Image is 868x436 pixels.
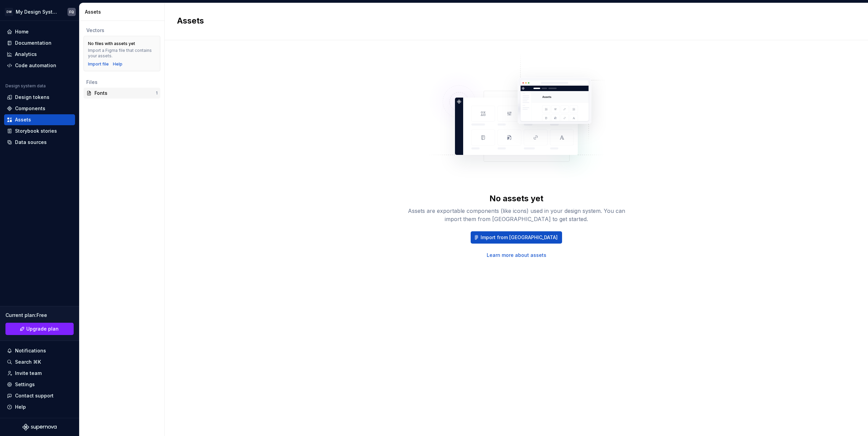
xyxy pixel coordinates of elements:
[4,345,75,356] button: Notifications
[4,357,75,367] button: Search ⌘K
[69,9,74,15] div: FQ
[4,60,75,71] a: Code automation
[481,234,558,241] span: Import from [GEOGRAPHIC_DATA]
[1,4,78,19] button: DWMy Design SystemFQ
[4,379,75,390] a: Settings
[15,139,47,146] div: Data sources
[4,26,75,37] a: Home
[113,61,122,67] a: Help
[15,105,45,112] div: Components
[15,62,56,69] div: Code automation
[94,90,156,97] div: Fonts
[15,404,26,410] div: Help
[471,231,562,244] button: Import from [GEOGRAPHIC_DATA]
[15,94,49,101] div: Design tokens
[5,83,46,89] div: Design system data
[4,390,75,401] button: Contact support
[84,88,160,99] a: Fonts1
[15,40,52,46] div: Documentation
[4,38,75,48] a: Documentation
[15,116,31,123] div: Assets
[88,61,109,67] button: Import file
[15,359,41,365] div: Search ⌘K
[88,41,135,46] div: No files with assets yet
[4,103,75,114] a: Components
[15,128,57,134] div: Storybook stories
[4,92,75,103] a: Design tokens
[85,9,162,15] div: Assets
[16,9,59,15] div: My Design System
[177,15,848,26] h2: Assets
[4,402,75,412] button: Help
[407,207,626,223] div: Assets are exportable components (like icons) used in your design system. You can import them fro...
[4,137,75,148] a: Data sources
[5,312,74,319] div: Current plan : Free
[15,51,37,58] div: Analytics
[15,347,46,354] div: Notifications
[4,126,75,136] a: Storybook stories
[88,48,156,59] div: Import a Figma file that contains your assets.
[23,424,57,431] svg: Supernova Logo
[4,49,75,60] a: Analytics
[86,27,158,34] div: Vectors
[15,392,54,399] div: Contact support
[487,252,546,259] a: Learn more about assets
[5,8,13,16] div: DW
[489,193,543,204] div: No assets yet
[4,114,75,125] a: Assets
[5,323,74,335] button: Upgrade plan
[26,325,59,332] span: Upgrade plan
[156,90,158,96] div: 1
[15,370,42,377] div: Invite team
[15,381,35,388] div: Settings
[4,368,75,379] a: Invite team
[15,28,29,35] div: Home
[86,79,158,86] div: Files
